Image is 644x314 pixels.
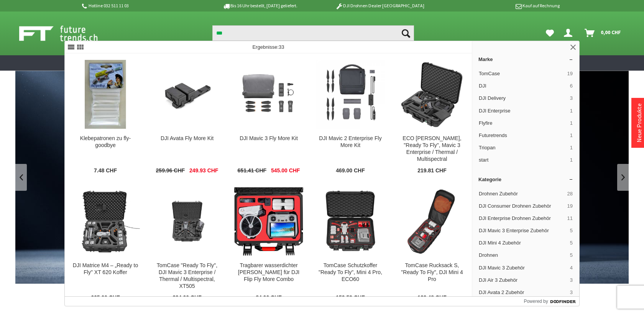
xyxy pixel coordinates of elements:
[320,1,440,10] p: DJI Drohnen Dealer [GEOGRAPHIC_DATA]
[234,67,303,122] img: DJI Mavic 3 Fly More Kit
[279,44,284,50] span: 33
[570,120,573,127] span: 1
[228,181,309,307] a: Tragbarer wasserdichter Hartschalenkoffer für DJI Flip Fly More Combo Tragbarer wasserdichter [PE...
[153,135,222,142] div: DJI Avata Fly More Kit
[479,215,564,222] span: DJI Enterprise Drohnen Zubehör
[570,132,573,139] span: 1
[524,298,548,305] span: Powered by
[567,203,573,210] span: 19
[479,157,567,164] span: start
[146,181,228,307] a: TomCase "Ready To Fly", DJI Mavic 3 Enterprise / Thermal / Multispectral, XT505 TomCase "Ready To...
[479,240,567,246] span: DJI Mini 4 Zubehör
[567,190,573,197] span: 28
[80,1,200,10] p: Hotline 032 511 11 03
[479,289,567,296] span: DJI Avata 2 Zubehör
[153,198,222,245] img: TomCase "Ready To Fly", DJI Mavic 3 Enterprise / Thermal / Multispectral, XT505
[65,181,146,307] a: DJI Matrice M4 – „Ready to Fly" XT 620 Koffer DJI Matrice M4 – „Ready to Fly" XT 620 Koffer 665.0...
[228,54,309,180] a: DJI Mavic 3 Fly More Kit DJI Mavic 3 Fly More Kit 651.41 CHF 545.00 CHF
[310,54,391,180] a: DJI Mavic 2 Enterprise Fly More Kit DJI Mavic 2 Enterprise Fly More Kit 469.00 CHF
[65,54,146,180] a: Klebepatronen zu fly-goodbye Klebepatronen zu fly-goodbye 7.48 CHF
[479,144,567,151] span: Triopan
[398,25,414,41] button: Suchen
[15,71,629,284] a: DJI Matrice 4 Enterprise Drohnen Serie - M4T und M4E
[524,297,579,306] a: Powered by
[570,227,573,234] span: 5
[398,60,467,129] img: ECO Schutzkoffer, "Ready To Fly", Mavic 3 Enterprise / Thermal / Multispectral
[336,167,365,174] span: 469.00 CHF
[189,167,218,174] span: 249.93 CHF
[271,167,300,174] span: 545.00 CHF
[316,60,385,129] img: DJI Mavic 2 Enterprise Fly More Kit
[479,203,564,210] span: DJI Consumer Drohnen Zubehör
[71,262,140,276] div: DJI Matrice M4 – „Ready to Fly" XT 620 Koffer
[234,135,303,142] div: DJI Mavic 3 Fly More Kit
[316,187,385,256] img: TomCase Schutzkoffer "Ready To Fly", Mini 4 Pro, ECO60
[570,252,573,259] span: 5
[91,294,120,301] span: 665.00 CHF
[601,26,621,38] span: 0,00 CHF
[398,135,467,163] div: ECO [PERSON_NAME], "Ready To Fly", Mavic 3 Enterprise / Thermal / Multispectral
[479,227,567,234] span: DJI Mavic 3 Enterprise Zubehör
[479,70,564,77] span: TomCase
[238,167,266,174] span: 651.41 CHF
[582,25,625,41] a: Warenkorb
[570,95,573,102] span: 3
[561,25,578,41] a: Dein Konto
[398,187,467,256] img: TomCase Rucksack S, "Ready To Fly", DJI Mini 4 Pro
[542,25,558,41] a: Meine Favoriten
[479,120,567,127] span: Flyfire
[398,262,467,283] div: TomCase Rucksack S, "Ready To Fly", DJI Mini 4 Pro
[570,240,573,246] span: 5
[570,107,573,114] span: 1
[479,264,567,271] span: DJI Mavic 3 Zubehör
[479,132,567,139] span: Futuretrends
[71,187,140,256] img: DJI Matrice M4 – „Ready to Fly" XT 620 Koffer
[570,83,573,89] span: 6
[570,264,573,271] span: 4
[146,54,228,180] a: DJI Avata Fly More Kit DJI Avata Fly More Kit 259.96 CHF 249.93 CHF
[479,83,567,89] span: DJI
[310,181,391,307] a: TomCase Schutzkoffer "Ready To Fly", Mini 4 Pro, ECO60 TomCase Schutzkoffer "Ready To Fly", Mini ...
[94,167,117,174] span: 7.48 CHF
[479,252,567,259] span: Drohnen
[479,95,567,102] span: DJI Delivery
[153,67,222,122] img: DJI Avata Fly More Kit
[153,262,222,290] div: TomCase "Ready To Fly", DJI Mavic 3 Enterprise / Thermal / Multispectral, XT505
[212,25,414,41] input: Produkt, Marke, Kategorie, EAN, Artikelnummer…
[567,70,573,77] span: 19
[234,187,303,256] img: Tragbarer wasserdichter Hartschalenkoffer für DJI Flip Fly More Combo
[472,174,579,185] a: Kategorie
[391,181,473,307] a: TomCase Rucksack S, "Ready To Fly", DJI Mini 4 Pro TomCase Rucksack S, "Ready To Fly", DJI Mini 4...
[479,190,564,197] span: Drohnen Zubehör
[391,54,473,180] a: ECO Schutzkoffer, "Ready To Fly", Mavic 3 Enterprise / Thermal / Multispectral ECO [PERSON_NAME],...
[417,167,446,174] span: 219.81 CHF
[635,103,643,142] a: Neue Produkte
[256,294,282,301] span: 84.00 CHF
[19,24,115,43] img: Shop Futuretrends - zur Startseite wechseln
[570,144,573,151] span: 1
[567,215,573,222] span: 11
[472,53,579,65] a: Marke
[479,277,567,284] span: DJI Air 3 Zubehör
[570,277,573,284] span: 3
[200,1,320,10] p: Bis 16 Uhr bestellt, [DATE] geliefert.
[336,294,365,301] span: 159.59 CHF
[570,289,573,296] span: 3
[570,157,573,164] span: 1
[417,294,446,301] span: 129.48 CHF
[316,262,385,283] div: TomCase Schutzkoffer "Ready To Fly", Mini 4 Pro, ECO60
[316,135,385,149] div: DJI Mavic 2 Enterprise Fly More Kit
[479,107,567,114] span: DJI Enterprise
[440,1,559,10] p: Kauf auf Rechnung
[172,294,201,301] span: 294.00 CHF
[71,135,140,149] div: Klebepatronen zu fly-goodbye
[85,60,127,129] img: Klebepatronen zu fly-goodbye
[234,262,303,283] div: Tragbarer wasserdichter [PERSON_NAME] für DJI Flip Fly More Combo
[252,44,284,50] span: Ergebnisse:
[156,167,185,174] span: 259.96 CHF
